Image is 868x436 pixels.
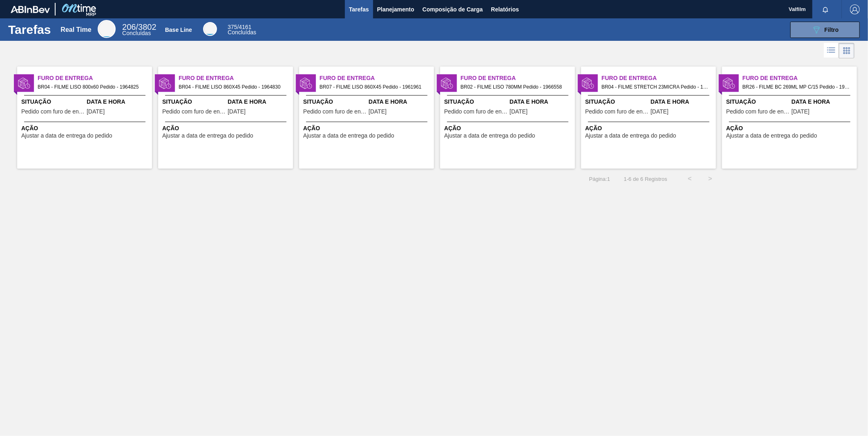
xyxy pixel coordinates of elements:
[122,22,136,31] span: 206
[825,27,839,33] span: Filtro
[320,74,434,82] span: Furo de Entrega
[228,29,256,36] span: Concluídas
[303,109,367,115] span: Pedido com furo de entrega
[602,82,709,91] span: BR04 - FILME STRETCH 23MICRA Pedido - 1964834
[585,98,649,106] span: Situação
[585,133,676,139] span: Ajustar a data de entrega do pedido
[87,98,150,106] span: Data e Hora
[491,4,519,14] span: Relatórios
[122,24,156,36] div: Real Time
[369,98,432,106] span: Data e Hora
[423,4,483,14] span: Composição de Carga
[585,109,649,115] span: Pedido com furo de entrega
[680,169,700,189] button: <
[228,24,256,35] div: Base Line
[60,26,91,33] div: Real Time
[792,98,855,106] span: Data e Hora
[651,98,714,106] span: Data e Hora
[441,77,453,89] img: status
[651,109,669,115] span: 11/08/2025,
[38,82,145,91] span: BR04 - FILME LISO 800x60 Pedido - 1964825
[228,24,251,30] span: / 4161
[743,74,857,82] span: Furo de Entrega
[850,4,860,14] img: Logout
[11,6,50,13] img: TNhmsLtSVTkK8tSr43FrP2fwEKptu5GPRR3wAAAABJRU5ErkJggg==
[824,43,839,58] div: Visão em Lista
[21,133,112,139] span: Ajustar a data de entrega do pedido
[122,30,151,36] span: Concluídas
[589,176,610,182] span: Página : 1
[726,124,855,133] span: Ação
[98,20,116,38] div: Real Time
[228,24,237,30] span: 375
[461,82,568,91] span: BR02 - FILME LISO 780MM Pedido - 1966558
[159,77,171,89] img: status
[377,4,414,14] span: Planejamento
[179,74,293,82] span: Furo de Entrega
[179,82,286,91] span: BR04 - FILME LISO 860X45 Pedido - 1964830
[303,124,432,133] span: Ação
[228,109,246,115] span: 11/08/2025,
[743,82,850,91] span: BR26 - FILME BC 269ML MP C/15 Pedido - 1993099
[21,109,85,115] span: Pedido com furo de entrega
[839,43,855,58] div: Visão em Cards
[461,74,575,82] span: Furo de Entrega
[510,98,573,106] span: Data e Hora
[812,4,839,15] button: Notificações
[444,133,535,139] span: Ajustar a data de entrega do pedido
[444,109,508,115] span: Pedido com furo de entrega
[18,77,30,89] img: status
[582,77,594,89] img: status
[38,74,152,82] span: Furo de Entrega
[700,169,720,189] button: >
[203,22,217,36] div: Base Line
[122,22,156,31] span: / 3802
[585,124,714,133] span: Ação
[602,74,716,82] span: Furo de Entrega
[726,133,817,139] span: Ajustar a data de entrega do pedido
[303,98,367,106] span: Situação
[21,124,150,133] span: Ação
[723,77,735,89] img: status
[726,98,790,106] span: Situação
[300,77,312,89] img: status
[162,124,291,133] span: Ação
[444,98,508,106] span: Situação
[8,25,51,34] h1: Tarefas
[320,82,427,91] span: BR07 - FILME LISO 860X45 Pedido - 1961961
[303,133,394,139] span: Ajustar a data de entrega do pedido
[510,109,528,115] span: 11/08/2025,
[165,27,192,33] div: Base Line
[792,109,810,115] span: 11/08/2025,
[162,109,226,115] span: Pedido com furo de entrega
[162,98,226,106] span: Situação
[726,109,790,115] span: Pedido com furo de entrega
[444,124,573,133] span: Ação
[162,133,253,139] span: Ajustar a data de entrega do pedido
[790,22,860,38] button: Filtro
[87,109,105,115] span: 11/08/2025,
[369,109,387,115] span: 11/08/2025,
[21,98,85,106] span: Situação
[228,98,291,106] span: Data e Hora
[622,176,667,182] span: 1 - 6 de 6 Registros
[349,4,369,14] span: Tarefas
